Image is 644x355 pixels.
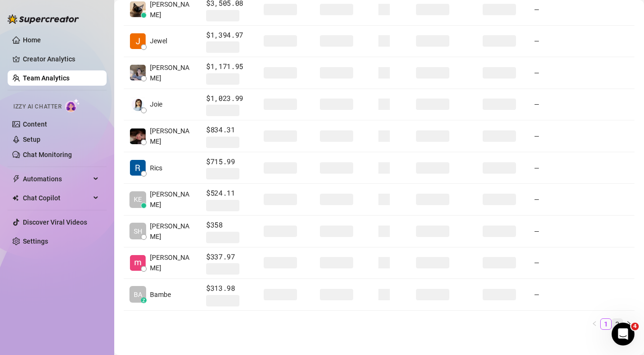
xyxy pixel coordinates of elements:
a: Discover Viral Videos [23,218,87,226]
span: Rics [150,163,162,173]
span: KE [134,194,142,205]
a: 2 [612,319,623,329]
a: Home [23,36,41,44]
td: — [528,279,584,311]
span: Jewel [150,36,167,46]
span: [PERSON_NAME] [150,252,195,273]
a: 1 [601,319,611,329]
img: AI Chatter [65,99,80,112]
span: $834.31 [206,124,252,136]
span: [PERSON_NAME] [150,126,195,147]
td: — [528,184,584,216]
img: Yen [130,255,146,271]
span: SH [134,226,142,237]
td: — [528,89,584,121]
a: Team Analytics [23,74,69,82]
span: [PERSON_NAME] [150,221,195,242]
span: Joie [150,99,162,109]
span: [PERSON_NAME] [150,189,195,210]
span: BA [134,289,142,300]
span: $337.97 [206,251,252,263]
img: Chat Copilot [12,195,19,201]
img: Hiraya Hope [130,128,146,144]
span: $313.98 [206,283,252,294]
td: — [528,120,584,152]
li: 2 [612,318,623,330]
span: Izzy AI Chatter [13,102,61,111]
td: — [528,57,584,89]
span: $715.99 [206,156,252,168]
img: Rics [130,160,146,176]
a: Setup [23,136,40,143]
span: 4 [631,323,639,330]
li: 1 [600,318,612,330]
span: thunderbolt [12,175,20,183]
span: right [626,321,632,326]
img: Joie [130,97,146,112]
td: — [528,152,584,184]
span: Chat Copilot [23,190,90,206]
a: Content [23,120,47,128]
span: Bambe [150,289,171,300]
td: — [528,216,584,247]
button: right [623,318,634,330]
img: Chris sevilla [130,1,146,17]
img: logo-BBDzfeDw.svg [8,14,79,24]
li: Next Page [623,318,634,330]
span: $524.11 [206,187,252,199]
img: Jewel [130,33,146,49]
span: $1,171.95 [206,61,252,72]
span: left [592,321,597,326]
iframe: Intercom live chat [612,323,634,345]
td: — [528,26,584,58]
td: — [528,247,584,279]
a: Chat Monitoring [23,151,72,158]
img: Jodi [130,65,146,80]
span: $1,023.99 [206,93,252,104]
li: Previous Page [589,318,600,330]
span: [PERSON_NAME] [150,62,195,83]
a: Settings [23,237,48,245]
span: $1,394.97 [206,30,252,41]
span: $358 [206,219,252,231]
button: left [589,318,600,330]
a: Creator Analytics [23,51,99,67]
span: Automations [23,171,90,187]
div: z [141,297,147,303]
